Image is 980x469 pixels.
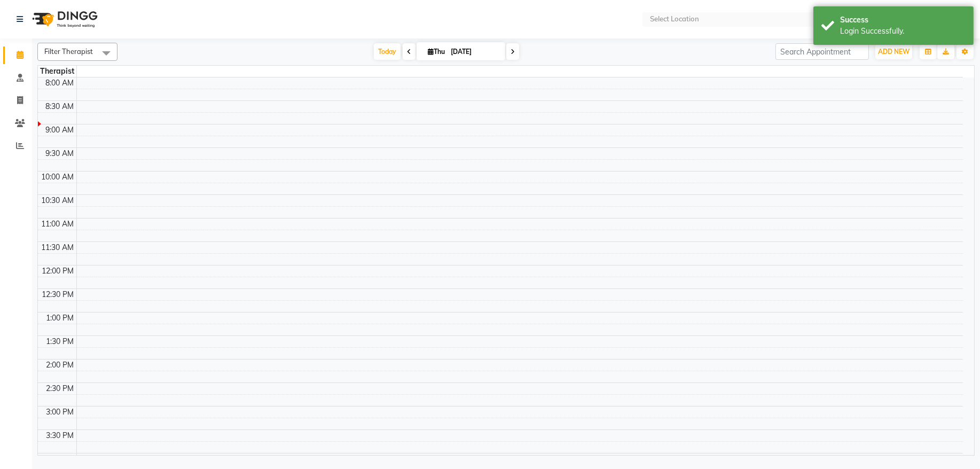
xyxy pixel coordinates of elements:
button: ADD NEW [875,44,912,59]
div: 2:30 PM [44,383,76,394]
div: 11:30 AM [40,242,76,253]
div: 4:00 PM [44,454,76,465]
div: 11:00 AM [40,218,76,230]
div: 12:30 PM [40,289,76,300]
div: 1:00 PM [44,312,76,324]
div: 10:30 AM [40,195,76,206]
div: 2:00 PM [44,359,76,371]
span: Today [374,43,401,60]
div: Select Location [650,14,699,25]
div: 9:30 AM [44,148,76,159]
div: 10:00 AM [40,171,76,183]
div: 3:00 PM [44,407,76,418]
input: Search Appointment [775,43,869,60]
div: Login Successfully. [840,26,966,37]
span: Thu [425,48,448,56]
div: Therapist [38,66,76,77]
span: Filter Therapist [44,47,93,56]
div: 12:00 PM [40,265,76,277]
div: 1:30 PM [44,336,76,347]
input: 2025-09-04 [448,44,501,60]
div: 8:30 AM [44,101,76,112]
div: Success [840,14,966,26]
div: 8:00 AM [44,77,76,89]
div: 3:30 PM [44,430,76,441]
img: logo [27,4,100,34]
span: ADD NEW [878,48,910,56]
div: 9:00 AM [44,124,76,136]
